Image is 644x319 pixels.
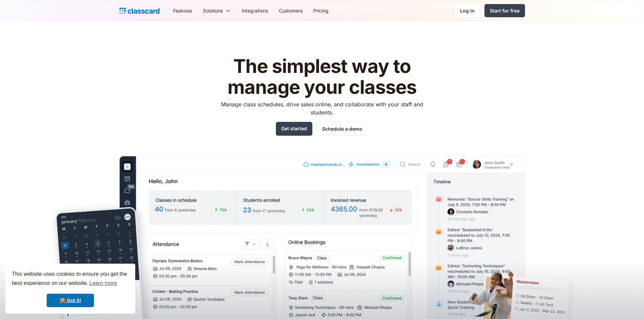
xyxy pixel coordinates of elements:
a: Features [168,3,197,18]
div: cookieconsent [5,264,135,314]
a: Pricing [308,3,334,18]
div: Solutions [197,3,236,18]
a: Customers [273,3,308,18]
p: Manage class schedules, drive sales online, and collaborate with your staff and students. [215,100,429,116]
a: home [119,6,160,16]
a: Integrations [236,3,273,18]
div: Start for free [490,7,520,14]
a: Start for free [484,4,525,17]
a: Get started [276,122,312,136]
a: learn more about cookies [88,278,118,288]
span: This website uses cookies to ensure you get the best experience on our website. [12,270,129,288]
a: dismiss cookie message [47,294,94,307]
div: Log in [460,7,475,14]
a: Log in [454,4,480,18]
a: Schedule a demo [316,122,368,136]
div: Solutions [203,7,223,14]
h1: The simplest way to manage your classes [215,56,429,98]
